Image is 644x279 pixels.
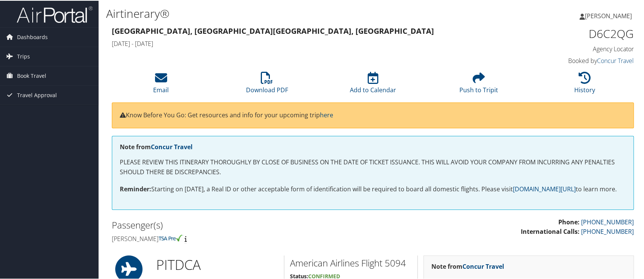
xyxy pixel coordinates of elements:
[120,142,193,150] strong: Note from
[512,44,634,52] h4: Agency Locator
[513,184,576,192] a: [DOMAIN_NAME][URL]
[17,27,48,46] span: Dashboards
[581,217,634,225] a: [PHONE_NUMBER]
[17,66,46,85] span: Book Travel
[17,85,57,104] span: Travel Approval
[349,75,396,93] a: Add to Calendar
[581,227,634,235] a: [PHONE_NUMBER]
[112,39,500,47] h4: [DATE] - [DATE]
[112,25,434,35] strong: [GEOGRAPHIC_DATA], [GEOGRAPHIC_DATA] [GEOGRAPHIC_DATA], [GEOGRAPHIC_DATA]
[512,25,634,41] h1: D6C2QG
[521,227,580,235] strong: International Calls:
[574,75,595,93] a: History
[151,142,193,150] a: Concur Travel
[431,262,504,270] strong: Note from
[585,11,632,19] span: [PERSON_NAME]
[459,75,498,93] a: Push to Tripit
[17,5,92,23] img: airportal-logo.png
[120,110,626,120] p: Know Before You Go: Get resources and info for your upcoming trip
[158,234,183,241] img: tsa-precheck.png
[112,234,367,242] h4: [PERSON_NAME]
[120,184,626,194] p: Starting on [DATE], a Real ID or other acceptable form of identification will be required to boar...
[112,218,367,231] h2: Passenger(s)
[580,4,639,27] a: [PERSON_NAME]
[153,75,169,93] a: Email
[290,256,412,269] h2: American Airlines Flight 5094
[462,262,504,270] a: Concur Travel
[290,272,308,279] strong: Status:
[156,255,278,274] h1: PIT DCA
[17,46,30,65] span: Trips
[308,272,340,279] span: Confirmed
[320,110,333,118] a: here
[558,217,580,225] strong: Phone:
[120,157,626,176] p: PLEASE REVIEW THIS ITINERARY THOROUGHLY BY CLOSE OF BUSINESS ON THE DATE OF TICKET ISSUANCE. THIS...
[512,56,634,64] h4: Booked by
[120,184,151,192] strong: Reminder:
[106,5,462,21] h1: Airtinerary®
[246,75,288,93] a: Download PDF
[597,56,634,64] a: Concur Travel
